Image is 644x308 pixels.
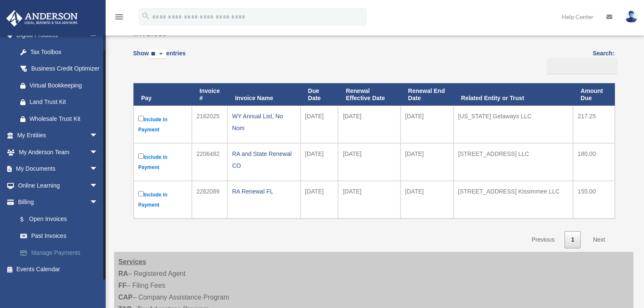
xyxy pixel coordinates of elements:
[12,110,111,127] a: Wholesale Trust Kit
[149,49,166,59] select: Showentries
[12,77,111,94] a: Virtual Bookkeeping
[192,83,227,106] th: Invoice #: activate to sort column ascending
[573,143,615,181] td: 180.00
[232,110,296,134] div: WY Annual List, No Nom
[6,127,111,144] a: My Entitiesarrow_drop_down
[401,181,453,218] td: [DATE]
[90,127,106,144] span: arrow_drop_down
[90,177,106,194] span: arrow_drop_down
[118,270,128,277] strong: RA
[114,15,124,22] a: menu
[30,47,100,57] div: Tax Toolbox
[12,60,111,77] a: Business Credit Optimizer
[90,27,106,44] span: arrow_drop_up
[90,194,106,211] span: arrow_drop_down
[453,143,573,181] td: [STREET_ADDRESS] LLC
[118,282,127,289] strong: FF
[192,106,227,143] td: 2162025
[12,44,111,60] a: Tax Toolbox
[138,153,144,159] input: Include in Payment
[338,143,400,181] td: [DATE]
[573,106,615,143] td: 217.25
[573,181,615,218] td: 155.00
[138,152,187,172] label: Include in Payment
[30,80,100,91] div: Virtual Bookkeeping
[90,161,106,178] span: arrow_drop_down
[12,94,111,111] a: Land Trust Kit
[401,83,453,106] th: Renewal End Date: activate to sort column ascending
[134,83,192,106] th: Pay: activate to sort column descending
[232,148,296,172] div: RA and State Renewal CO
[141,11,150,21] i: search
[138,114,187,135] label: Include in Payment
[90,144,106,161] span: arrow_drop_down
[453,83,573,106] th: Related Entity or Trust: activate to sort column ascending
[587,231,611,248] a: Next
[25,214,29,225] span: $
[300,106,338,143] td: [DATE]
[544,48,614,74] label: Search:
[118,294,133,301] strong: CAP
[547,58,617,74] input: Search:
[401,106,453,143] td: [DATE]
[338,106,400,143] td: [DATE]
[138,191,144,196] input: Include in Payment
[192,143,227,181] td: 2206482
[138,189,187,210] label: Include in Payment
[338,181,400,218] td: [DATE]
[6,144,111,161] a: My Anderson Teamarrow_drop_down
[30,97,100,107] div: Land Trust Kit
[133,48,186,68] label: Show entries
[625,11,638,23] img: User Pic
[453,181,573,218] td: [STREET_ADDRESS] Kissimmee LLC
[6,194,111,211] a: Billingarrow_drop_down
[525,231,561,248] a: Previous
[300,181,338,218] td: [DATE]
[118,258,146,265] strong: Services
[30,63,100,74] div: Business Credit Optimizer
[401,143,453,181] td: [DATE]
[12,210,106,228] a: $Open Invoices
[338,83,400,106] th: Renewal Effective Date: activate to sort column ascending
[4,10,80,27] img: Anderson Advisors Platinum Portal
[114,12,124,22] i: menu
[300,143,338,181] td: [DATE]
[453,106,573,143] td: [US_STATE] Getaways LLC
[138,116,144,121] input: Include in Payment
[232,185,296,197] div: RA Renewal FL
[6,261,111,278] a: Events Calendar
[12,244,111,261] a: Manage Payments
[30,114,100,124] div: Wholesale Trust Kit
[300,83,338,106] th: Due Date: activate to sort column ascending
[6,177,111,194] a: Online Learningarrow_drop_down
[227,83,300,106] th: Invoice Name: activate to sort column ascending
[6,161,111,177] a: My Documentsarrow_drop_down
[565,231,581,248] a: 1
[12,228,111,245] a: Past Invoices
[573,83,615,106] th: Amount Due: activate to sort column ascending
[192,181,227,218] td: 2262089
